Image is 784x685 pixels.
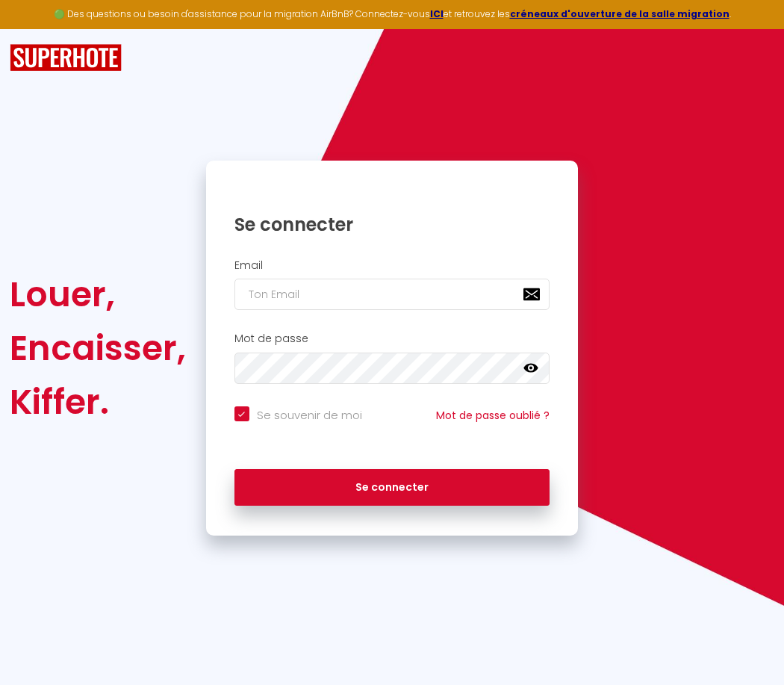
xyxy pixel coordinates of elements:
h1: Se connecter [234,213,550,236]
a: créneaux d'ouverture de la salle migration [510,7,729,20]
img: SuperHote logo [10,44,122,72]
input: Ton Email [234,279,550,310]
button: Se connecter [234,469,550,506]
div: Encaisser, [10,321,186,375]
a: Mot de passe oublié ? [436,408,550,423]
div: Louer, [10,267,186,321]
a: ICI [430,7,444,20]
h2: Mot de passe [234,332,550,345]
h2: Email [234,259,550,272]
div: Kiffer. [10,375,186,429]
